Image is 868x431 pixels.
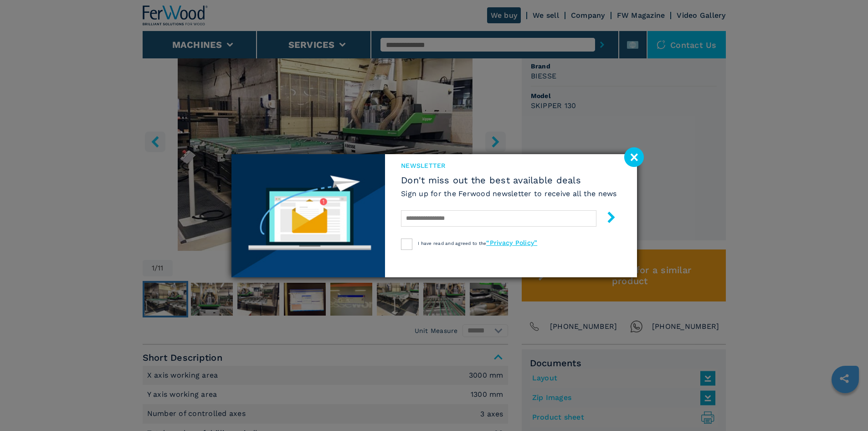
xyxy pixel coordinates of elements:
button: submit-button [596,208,617,229]
a: “Privacy Policy” [486,239,537,246]
img: Newsletter image [231,154,385,277]
span: newsletter [401,161,617,170]
h6: Sign up for the Ferwood newsletter to receive all the news [401,188,617,199]
span: I have read and agreed to the [418,241,537,246]
span: Don't miss out the best available deals [401,175,617,186]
